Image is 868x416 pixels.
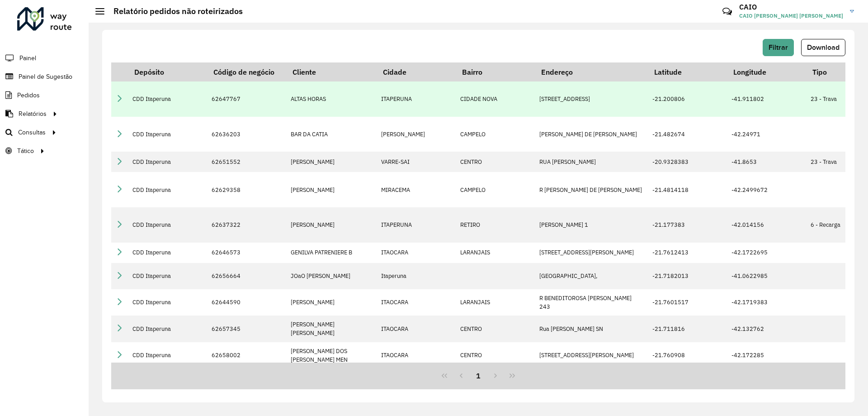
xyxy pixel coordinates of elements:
td: [PERSON_NAME] [PERSON_NAME] [286,316,377,342]
td: CIDADE NOVA [456,81,535,117]
span: CAIO [PERSON_NAME] [PERSON_NAME] [739,12,843,20]
td: VARRE-SAI [377,152,456,172]
span: Tático [17,146,34,156]
span: Download [807,43,840,51]
td: [PERSON_NAME] DE [PERSON_NAME] [535,117,648,152]
td: CDD Itaperuna [128,207,207,243]
td: GENILVA PATRENIERE B [286,243,377,263]
td: 62636203 [207,117,286,152]
td: -21.711816 [648,316,727,342]
td: LARANJAIS [456,243,535,263]
td: ITAPERUNA [377,207,456,243]
td: -21.4814118 [648,172,727,207]
td: R BENEDITOROSA [PERSON_NAME] 243 [535,289,648,316]
td: ITAOCARA [377,342,456,368]
td: -21.200806 [648,81,727,117]
td: CDD Itaperuna [128,263,207,289]
td: -42.172285 [727,342,806,368]
button: Filtrar [763,39,794,56]
a: Contato Rápido [717,2,737,21]
h2: Relatório pedidos não roteirizados [104,6,243,16]
button: 1 [470,367,487,384]
td: 62658002 [207,342,286,368]
button: Download [801,39,845,56]
td: [STREET_ADDRESS][PERSON_NAME] [535,243,648,263]
td: CENTRO [456,152,535,172]
td: RUA [PERSON_NAME] [535,152,648,172]
span: Relatórios [19,109,47,119]
td: CDD Itaperuna [128,172,207,207]
td: -42.132762 [727,316,806,342]
td: JOaO [PERSON_NAME] [286,263,377,289]
td: [STREET_ADDRESS] [535,81,648,117]
td: -41.8653 [727,152,806,172]
td: [PERSON_NAME] [286,289,377,316]
td: CDD Itaperuna [128,342,207,368]
td: BAR DA CATIA [286,117,377,152]
td: RETIRO [456,207,535,243]
td: 62644590 [207,289,286,316]
td: -21.760908 [648,342,727,368]
td: CAMPELO [456,172,535,207]
th: Longitude [727,62,806,81]
td: MIRACEMA [377,172,456,207]
td: -21.7182013 [648,263,727,289]
th: Cliente [286,62,377,81]
td: -42.24971 [727,117,806,152]
td: CDD Itaperuna [128,81,207,117]
td: -21.7612413 [648,243,727,263]
th: Cidade [377,62,456,81]
h3: CAIO [739,3,843,11]
td: 62651552 [207,152,286,172]
td: -41.0622985 [727,263,806,289]
td: ITAPERUNA [377,81,456,117]
td: CDD Itaperuna [128,117,207,152]
td: -42.1722695 [727,243,806,263]
td: [PERSON_NAME] [286,152,377,172]
td: -20.9328383 [648,152,727,172]
td: ALTAS HORAS [286,81,377,117]
td: 62657345 [207,316,286,342]
td: [PERSON_NAME] [377,117,456,152]
td: CDD Itaperuna [128,243,207,263]
td: [PERSON_NAME] [286,207,377,243]
td: [PERSON_NAME] DOS [PERSON_NAME] MEN [286,342,377,368]
td: Rua [PERSON_NAME] SN [535,316,648,342]
th: Código de negócio [207,62,286,81]
td: ITAOCARA [377,243,456,263]
td: CDD Itaperuna [128,316,207,342]
td: 62647767 [207,81,286,117]
td: 62629358 [207,172,286,207]
td: 62637322 [207,207,286,243]
td: CAMPELO [456,117,535,152]
span: Consultas [18,128,46,137]
td: -42.1719383 [727,289,806,316]
th: Depósito [128,62,207,81]
td: -21.482674 [648,117,727,152]
span: Painel [19,53,36,63]
span: Pedidos [17,91,40,100]
span: Painel de Sugestão [19,72,72,81]
td: CENTRO [456,316,535,342]
td: [GEOGRAPHIC_DATA], [535,263,648,289]
th: Latitude [648,62,727,81]
td: -42.014156 [727,207,806,243]
th: Bairro [456,62,535,81]
td: -42.2499672 [727,172,806,207]
td: 62646573 [207,243,286,263]
td: CENTRO [456,342,535,368]
span: Filtrar [769,43,788,51]
td: CDD Itaperuna [128,152,207,172]
td: ITAOCARA [377,316,456,342]
td: ITAOCARA [377,289,456,316]
td: 62656664 [207,263,286,289]
td: [PERSON_NAME] [286,172,377,207]
td: -21.177383 [648,207,727,243]
td: LARANJAIS [456,289,535,316]
td: -21.7601517 [648,289,727,316]
td: [PERSON_NAME] 1 [535,207,648,243]
td: -41.911802 [727,81,806,117]
td: CDD Itaperuna [128,289,207,316]
td: [STREET_ADDRESS][PERSON_NAME] [535,342,648,368]
th: Endereço [535,62,648,81]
